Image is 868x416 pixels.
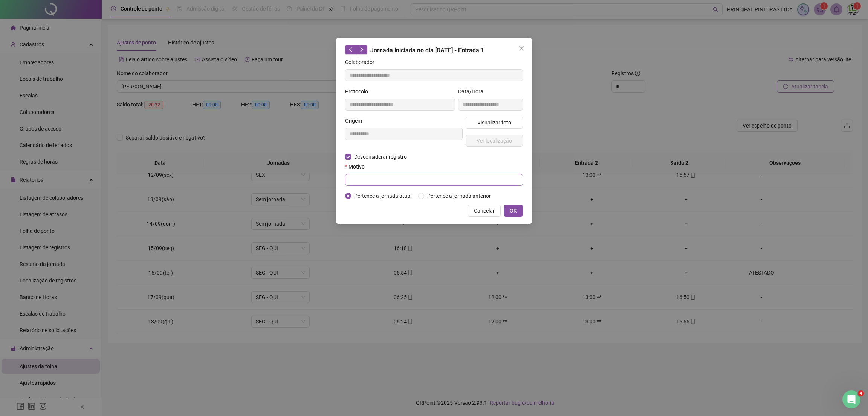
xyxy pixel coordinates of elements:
span: 4 [858,390,864,396]
label: Data/Hora [458,87,488,96]
button: OK [504,205,523,217]
button: Close [515,42,527,54]
button: Visualizar foto [466,117,523,129]
span: Pertence à jornada atual [351,192,414,200]
button: Cancelar [468,205,501,217]
span: OK [510,206,517,215]
span: Pertence à jornada anterior [424,192,494,200]
span: left [348,47,353,52]
iframe: Intercom live chat [842,390,860,408]
span: close [518,45,524,51]
span: right [359,47,364,52]
span: Visualizar foto [477,118,511,127]
span: Desconsiderar registro [351,153,410,161]
label: Protocolo [345,87,373,96]
button: Ver localização [466,135,523,147]
label: Origem [345,117,367,125]
button: left [345,45,356,54]
label: Motivo [345,162,370,171]
label: Colaborador [345,58,379,66]
button: right [356,45,367,54]
div: Jornada iniciada no dia [DATE] - Entrada 1 [345,45,523,55]
span: Cancelar [474,206,495,215]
